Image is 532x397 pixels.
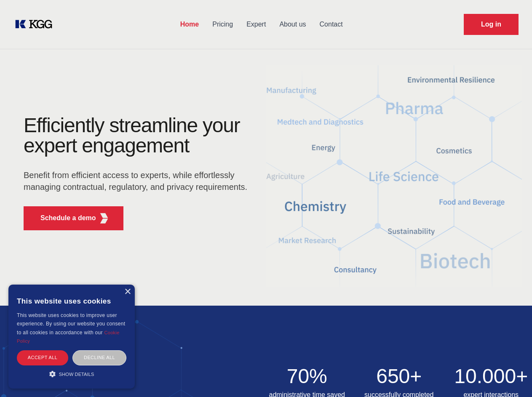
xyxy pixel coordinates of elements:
a: KOL Knowledge Platform: Talk to Key External Experts (KEE) [13,18,59,31]
div: Show details [17,370,126,378]
a: Contact [313,13,350,35]
a: Cookie Policy [17,330,120,344]
h2: 650+ [358,366,440,386]
div: Decline all [72,350,126,365]
a: About us [273,13,313,35]
h1: Efficiently streamline your expert engagement [24,115,253,156]
img: KGG Fifth Element RED [266,55,522,297]
div: Close [124,289,131,295]
a: Pricing [206,13,240,35]
span: This website uses cookies to improve user experience. By using our website you consent to all coo... [17,312,125,336]
h2: 70% [266,366,348,386]
span: Show details [59,372,94,377]
img: KGG Fifth Element RED [99,213,110,224]
div: This website uses cookies [17,291,126,311]
button: Schedule a demoKGG Fifth Element RED [24,206,123,230]
div: Accept all [17,350,68,365]
iframe: Chat Widget [490,357,532,397]
a: Expert [240,13,273,35]
p: Benefit from efficient access to experts, while effortlessly managing contractual, regulatory, an... [24,169,253,193]
a: Home [174,13,206,35]
a: Request Demo [464,14,519,35]
p: Schedule a demo [40,213,96,223]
